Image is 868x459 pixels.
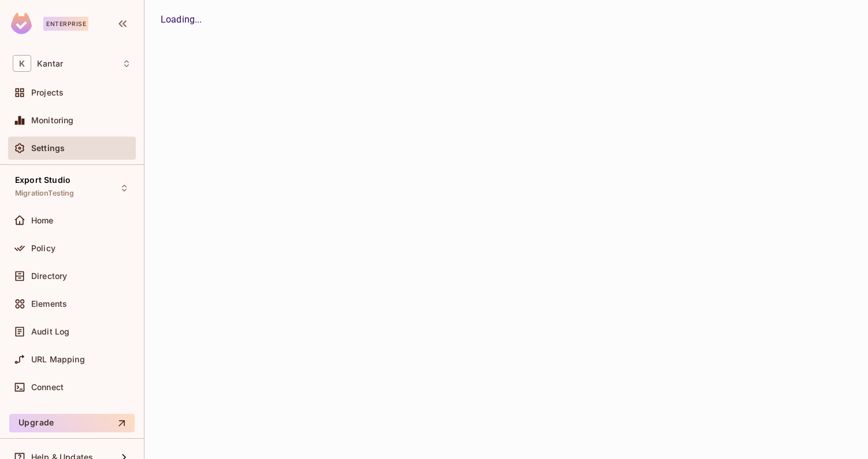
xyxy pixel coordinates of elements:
span: Policy [31,244,55,253]
span: MigrationTesting [15,189,74,198]
span: Connect [31,383,64,392]
span: Audit Log [31,327,69,336]
span: Projects [31,88,64,97]
span: Workspace: Kantar [37,59,63,68]
span: Export Studio [15,175,71,185]
span: Elements [31,299,67,309]
span: Settings [31,144,65,153]
div: Loading... [161,13,852,27]
span: URL Mapping [31,355,85,364]
button: Upgrade [9,414,135,432]
img: SReyMgAAAABJRU5ErkJggg== [11,13,32,34]
div: Enterprise [43,17,88,31]
span: Home [31,216,54,225]
span: Directory [31,271,67,281]
span: K [13,55,31,72]
span: Monitoring [31,116,74,125]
